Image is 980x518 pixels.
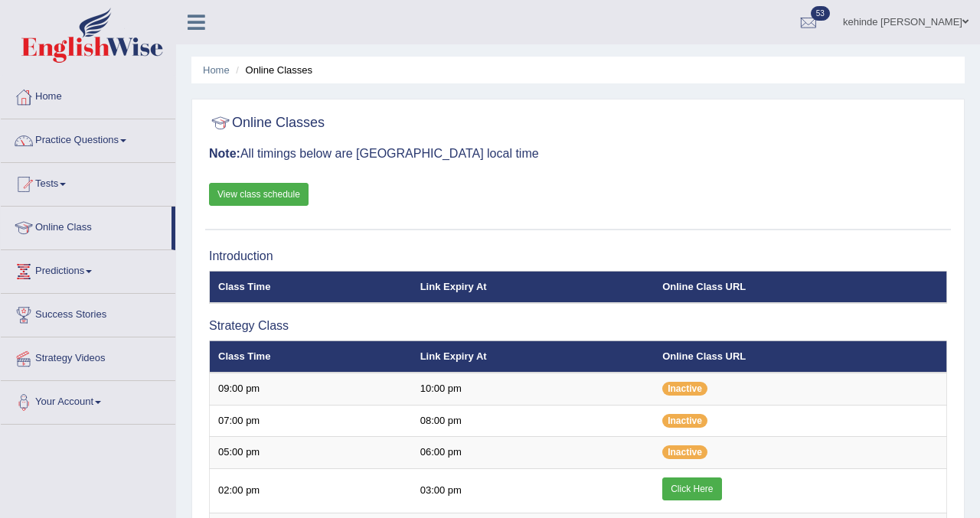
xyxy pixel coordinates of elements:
[662,382,707,396] span: Inactive
[232,63,312,77] li: Online Classes
[1,119,175,158] a: Practice Questions
[1,76,175,114] a: Home
[209,183,309,206] a: View class schedule
[1,294,175,332] a: Success Stories
[1,337,175,376] a: Strategy Videos
[1,163,175,201] a: Tests
[209,249,947,263] h3: Introduction
[209,147,947,161] h3: All timings below are [GEOGRAPHIC_DATA] local time
[210,340,412,373] th: Class Time
[210,437,412,469] td: 05:00 pm
[209,112,325,135] h2: Online Classes
[1,381,175,419] a: Your Account
[662,445,707,459] span: Inactive
[412,468,655,513] td: 03:00 pm
[654,340,946,373] th: Online Class URL
[210,373,412,405] td: 09:00 pm
[412,405,655,437] td: 08:00 pm
[662,477,721,500] a: Click Here
[210,405,412,437] td: 07:00 pm
[209,319,947,333] h3: Strategy Class
[209,147,240,160] b: Note:
[1,250,175,288] a: Predictions
[412,437,655,469] td: 06:00 pm
[412,373,655,405] td: 10:00 pm
[654,271,946,303] th: Online Class URL
[203,64,230,76] a: Home
[210,468,412,513] td: 02:00 pm
[412,340,655,373] th: Link Expiry At
[662,414,707,428] span: Inactive
[811,6,830,21] span: 53
[412,271,655,303] th: Link Expiry At
[210,271,412,303] th: Class Time
[1,207,171,245] a: Online Class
